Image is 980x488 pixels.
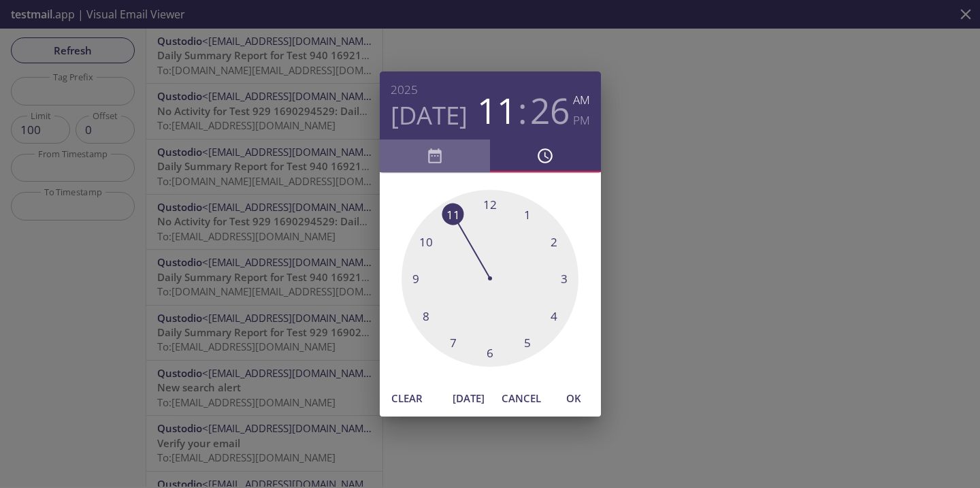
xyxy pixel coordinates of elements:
button: PM [573,110,590,131]
button: Clear [385,385,429,411]
button: Cancel [496,385,546,411]
span: Clear [391,389,423,407]
button: [DATE] [447,385,491,411]
button: [DATE] [391,100,468,131]
button: 11 [477,90,517,131]
button: 26 [530,90,570,131]
span: Cancel [502,389,541,407]
button: OK [552,385,595,411]
h3: : [518,90,527,131]
button: 2025 [391,80,418,100]
span: OK [557,389,590,407]
span: [DATE] [453,389,485,407]
button: AM [573,90,590,110]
